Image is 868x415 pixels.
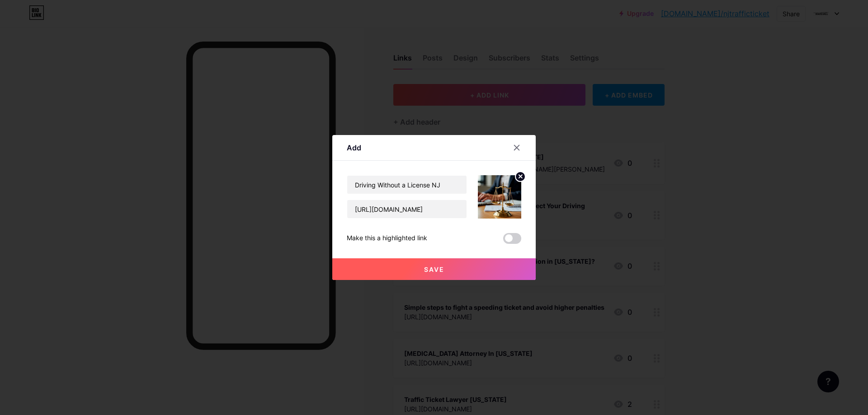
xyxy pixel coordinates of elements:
[347,200,467,218] input: URL
[424,266,444,273] span: Save
[478,175,521,219] img: link_thumbnail
[347,233,427,244] div: Make this a highlighted link
[347,176,467,194] input: Title
[347,142,361,153] div: Add
[332,258,536,280] button: Save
